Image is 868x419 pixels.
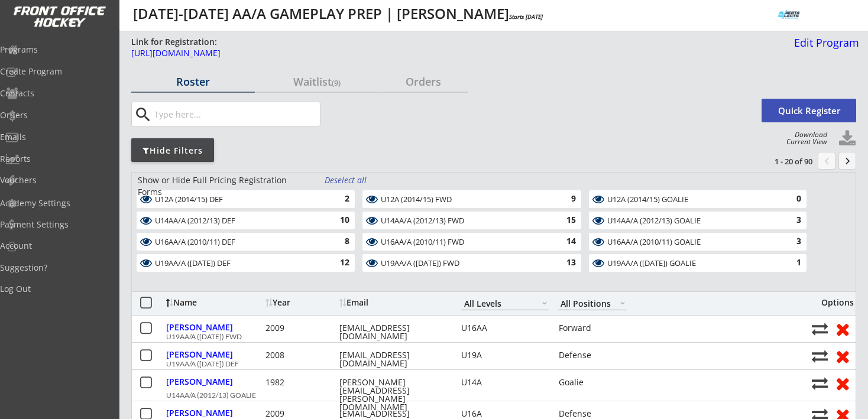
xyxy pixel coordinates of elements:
[559,324,628,332] div: Forward
[255,76,379,87] div: Waitlist
[789,37,859,48] div: Edit Program
[778,257,801,269] div: 1
[326,215,349,226] div: 10
[607,237,775,248] div: U16AA/A (2010/11) GOALIE
[166,298,263,307] div: Name
[326,236,349,248] div: 8
[166,360,805,368] div: U19AA/A ([DATE]) DEF
[381,194,549,206] div: U12A (2014/15) FWD
[461,410,549,418] div: U16A
[762,99,856,122] button: Quick Register
[131,49,727,64] a: [URL][DOMAIN_NAME]
[552,215,576,226] div: 15
[831,374,853,392] button: Remove from roster (no refund)
[166,350,263,359] div: [PERSON_NAME]
[155,238,323,247] div: U16AA/A (2010/11) DEF
[131,49,727,57] div: [URL][DOMAIN_NAME]
[155,258,323,269] div: U19AA/A (2009/08/07) DEF
[265,378,336,386] div: 1982
[339,324,446,340] div: [EMAIL_ADDRESS][DOMAIN_NAME]
[780,131,827,145] div: Download Current View
[326,257,349,269] div: 12
[265,298,336,307] div: Year
[131,145,214,157] div: Hide Filters
[812,375,828,391] button: Move player
[381,216,549,227] div: U14AA/A (2012/13) FWD
[838,130,856,148] button: Click to download full roster. Your browser settings may try to block it, check your security set...
[559,351,628,359] div: Defense
[461,351,549,359] div: U19A
[131,36,219,48] div: Link for Registration:
[155,194,323,206] div: U12A (2014/15) DEF
[339,298,446,307] div: Email
[339,378,446,411] div: [PERSON_NAME][EMAIL_ADDRESS][PERSON_NAME][DOMAIN_NAME]
[812,298,854,307] div: Options
[152,102,320,126] input: Type here...
[789,37,859,58] a: Edit Program
[607,258,775,269] div: U19AA/A (2009/08/07) GOALIE
[552,257,576,269] div: 13
[552,236,576,248] div: 14
[812,348,828,364] button: Move player
[461,324,549,332] div: U16AA
[332,77,341,88] font: (9)
[379,76,468,87] div: Orders
[166,378,263,386] div: [PERSON_NAME]
[831,320,853,338] button: Remove from roster (no refund)
[166,323,263,332] div: [PERSON_NAME]
[818,152,835,170] button: chevron_left
[155,195,323,204] div: U12A (2014/15) DEF
[607,259,775,268] div: U19AA/A ([DATE]) GOALIE
[381,258,549,269] div: U19AA/A (2009/08/07) FWD
[138,174,311,197] div: Show or Hide Full Pricing Registration Forms
[559,410,628,418] div: Defense
[552,193,576,205] div: 9
[155,216,323,226] div: U14AA/A (2012/13) DEF
[166,333,805,340] div: U19AA/A ([DATE]) FWD
[325,174,368,186] div: Deselect all
[509,12,543,21] em: Starts [DATE]
[778,236,801,248] div: 3
[381,238,549,247] div: U16AA/A (2010/11) FWD
[155,237,323,248] div: U16AA/A (2010/11) DEF
[155,259,323,268] div: U19AA/A ([DATE]) DEF
[381,237,549,248] div: U16AA/A (2010/11) FWD
[607,195,775,204] div: U12A (2014/15) GOALIE
[155,216,323,227] div: U14AA/A (2012/13) DEF
[607,238,775,247] div: U16AA/A (2010/11) GOALIE
[751,156,812,167] div: 1 - 20 of 90
[778,193,801,205] div: 0
[461,378,549,386] div: U14A
[381,216,549,226] div: U14AA/A (2012/13) FWD
[381,195,549,204] div: U12A (2014/15) FWD
[166,409,263,417] div: [PERSON_NAME]
[381,259,549,268] div: U19AA/A ([DATE]) FWD
[265,351,336,359] div: 2008
[607,216,775,226] div: U14AA/A (2012/13) GOALIE
[131,76,255,87] div: Roster
[607,194,775,206] div: U12A (2014/15) GOALIE
[838,152,856,170] button: keyboard_arrow_right
[265,324,336,332] div: 2009
[133,105,153,124] button: search
[559,378,628,386] div: Goalie
[166,392,805,399] div: U14AA/A (2012/13) GOALIE
[812,321,828,337] button: Move player
[265,410,336,418] div: 2009
[339,351,446,368] div: [EMAIL_ADDRESS][DOMAIN_NAME]
[831,347,853,365] button: Remove from roster (no refund)
[778,215,801,226] div: 3
[607,216,775,227] div: U14AA/A (2012/13) GOALIE
[326,193,349,205] div: 2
